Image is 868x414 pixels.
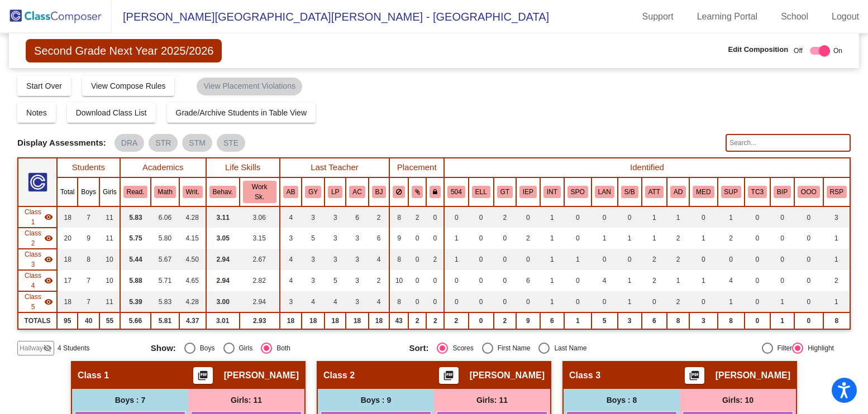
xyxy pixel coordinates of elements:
td: 1 [667,270,689,291]
td: 0 [618,206,642,228]
td: 43 [389,312,408,329]
span: Download Class List [76,108,147,117]
td: 1 [592,228,618,249]
td: 2 [642,270,667,291]
td: 0 [745,312,770,329]
td: 7 [78,291,99,312]
td: 7 [78,206,99,228]
td: 2 [667,249,689,270]
th: Language Services [592,177,618,206]
span: Start Over [26,81,62,90]
td: 1 [718,206,745,228]
mat-chip: View Placement Violations [197,78,302,95]
td: 0 [516,291,540,312]
td: 4.65 [179,270,206,291]
td: 18 [280,312,302,329]
th: Placement [389,158,444,177]
td: 0 [689,291,717,312]
td: 3.05 [206,228,240,249]
td: 9 [516,312,540,329]
td: 6 [540,312,564,329]
mat-icon: picture_as_pdf [196,370,209,386]
mat-radio-group: Select an option [151,343,401,354]
td: 6 [642,312,667,329]
button: GY [305,186,321,198]
td: 0 [426,228,444,249]
td: 3 [280,291,302,312]
td: 2 [369,270,390,291]
td: 0 [592,249,618,270]
td: 5 [592,312,618,329]
td: 0 [426,206,444,228]
button: Download Class List [67,103,156,123]
td: 0 [564,228,592,249]
span: Class 4 [22,271,44,291]
td: 8 [78,249,99,270]
td: 2 [718,228,745,249]
button: OOO [798,186,820,198]
button: Writ. [183,186,203,198]
td: 3 [325,249,346,270]
button: Print Students Details [439,367,459,384]
a: Logout [823,8,868,26]
td: 1 [642,206,667,228]
td: 3 [823,206,850,228]
td: 0 [770,228,794,249]
td: 0 [770,206,794,228]
td: 1 [823,291,850,312]
th: Individualized Education Plan [516,177,540,206]
td: 0 [618,249,642,270]
td: 0 [444,270,469,291]
th: Students [57,158,120,177]
td: 5 [302,228,325,249]
mat-icon: visibility [44,234,53,243]
td: 1 [540,291,564,312]
td: Crystal Wainright - No Class Name [18,249,57,270]
td: 3 [346,249,368,270]
td: 5.39 [120,291,151,312]
td: 4.15 [179,228,206,249]
td: 3.01 [206,312,240,329]
td: 3 [346,228,368,249]
td: 5.80 [151,228,179,249]
button: SUP [721,186,741,198]
td: 1 [770,291,794,312]
td: 3 [325,228,346,249]
td: 0 [564,206,592,228]
td: 0 [718,249,745,270]
td: 0 [745,228,770,249]
span: Edit Composition [728,44,788,55]
button: SPO [567,186,588,198]
td: 18 [302,312,325,329]
td: 3 [302,206,325,228]
td: 3 [325,206,346,228]
td: 8 [667,312,689,329]
td: 4 [369,249,390,270]
td: 4 [325,291,346,312]
td: 1 [540,228,564,249]
button: View Compose Rules [82,76,175,96]
td: 2 [408,206,427,228]
mat-icon: visibility [44,255,53,264]
td: 4.50 [179,249,206,270]
td: 0 [408,228,427,249]
th: Last Teacher [280,158,390,177]
td: 1 [823,228,850,249]
th: Total [57,177,78,206]
th: Behavior Intervention Plan [770,177,794,206]
td: 0 [516,206,540,228]
td: 6 [346,206,368,228]
td: 2.94 [206,270,240,291]
button: Print Students Details [685,367,704,384]
a: School [772,8,817,26]
th: Life Skills [206,158,280,177]
td: 8 [718,312,745,329]
button: INT [543,186,561,198]
button: RSP [827,186,847,198]
td: 1 [564,312,592,329]
td: 1 [823,249,850,270]
td: 0 [745,270,770,291]
td: 1 [689,228,717,249]
td: 0 [689,206,717,228]
td: 5.75 [120,228,151,249]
